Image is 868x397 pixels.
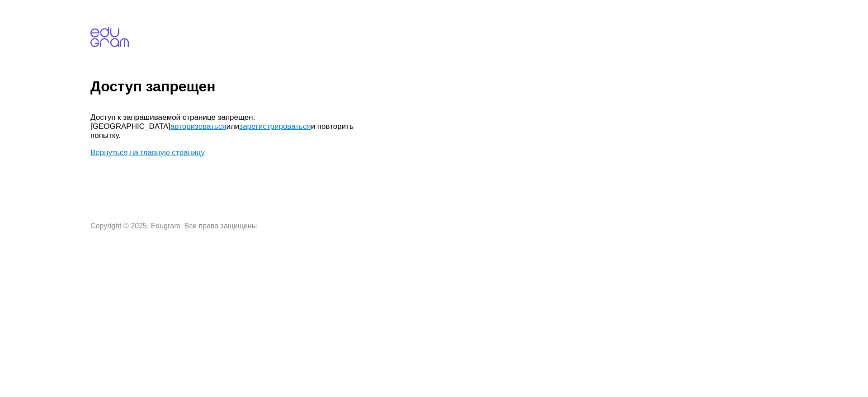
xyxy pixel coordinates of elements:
a: зарегистрироваться [239,122,311,131]
a: Вернуться на главную страницу [90,148,205,157]
p: Copyright © 2025, Edugram. Все права защищены. [90,222,362,230]
img: edugram.com [90,27,129,47]
p: Доступ к запрашиваемой странице запрещен. [GEOGRAPHIC_DATA] или и повторить попытку. [90,113,362,140]
h1: Доступ запрещен [90,78,864,95]
a: авторизоваться [170,122,226,131]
